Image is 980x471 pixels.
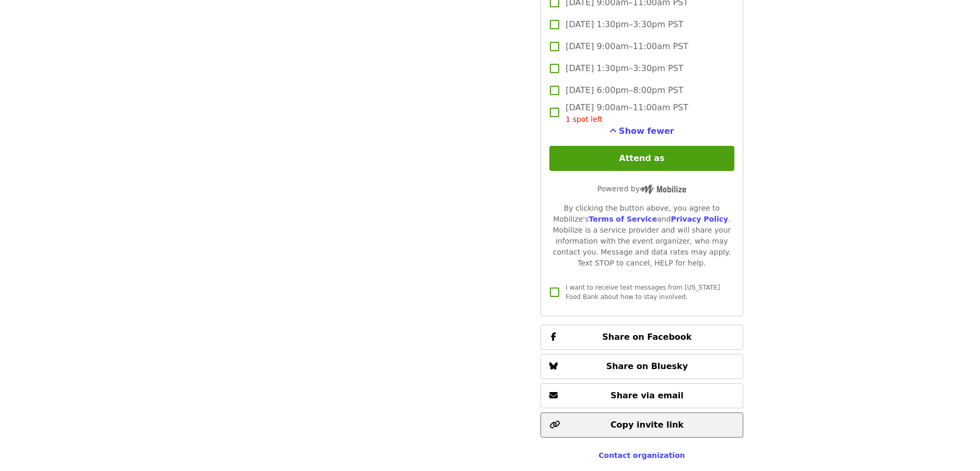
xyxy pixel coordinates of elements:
span: Show fewer [619,126,674,136]
button: Share on Bluesky [540,354,743,379]
img: Powered by Mobilize [640,185,686,194]
span: I want to receive text messages from [US_STATE] Food Bank about how to stay involved. [566,284,720,301]
a: Privacy Policy [671,215,728,223]
span: 1 spot left [566,115,603,123]
span: [DATE] 1:30pm–3:30pm PST [566,62,683,75]
button: Share on Facebook [540,325,743,350]
button: Share via email [540,383,743,408]
span: [DATE] 9:00am–11:00am PST [566,40,688,53]
span: Share via email [610,390,684,400]
a: Terms of Service [589,215,657,223]
span: [DATE] 9:00am–11:00am PST [566,101,688,125]
a: Contact organization [598,451,685,459]
span: [DATE] 1:30pm–3:30pm PST [566,18,683,31]
button: See more timeslots [609,125,674,137]
button: Attend as [549,146,734,171]
span: [DATE] 6:00pm–8:00pm PST [566,84,683,97]
div: By clicking the button above, you agree to Mobilize's and . Mobilize is a service provider and wi... [549,203,734,269]
span: Share on Facebook [602,332,691,342]
span: Powered by [597,185,686,193]
span: Copy invite link [610,420,684,430]
button: Copy invite link [540,412,743,438]
span: Share on Bluesky [606,361,688,371]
